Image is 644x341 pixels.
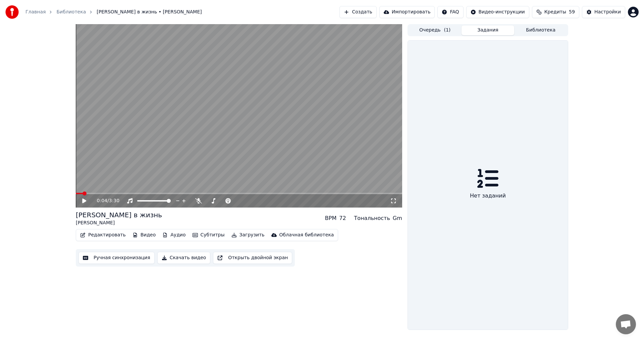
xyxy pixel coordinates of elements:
div: Нет заданий [467,189,508,203]
button: FAQ [437,6,463,18]
button: Задания [462,25,515,35]
button: Настройки [582,6,625,18]
a: Библиотека [56,9,86,15]
div: / [97,197,113,204]
button: Ручная синхронизация [78,252,155,264]
button: Создать [339,6,376,18]
img: youka [5,5,19,19]
button: Открыть двойной экран [213,252,292,264]
a: Главная [25,9,46,15]
div: [PERSON_NAME] [76,220,162,226]
span: ( 1 ) [444,27,450,34]
div: Gm [393,214,402,222]
span: 3:30 [109,197,119,204]
div: Тональность [354,214,390,222]
nav: breadcrumb [25,9,202,15]
div: Настройки [594,9,621,15]
button: Субтитры [190,230,227,240]
div: [PERSON_NAME] в жизнь [76,210,162,220]
span: 59 [569,9,575,15]
span: [PERSON_NAME] в жизнь • [PERSON_NAME] [97,9,202,15]
div: BPM [325,214,336,222]
button: Редактировать [77,230,128,240]
button: Видео-инструкции [466,6,529,18]
button: Загрузить [229,230,267,240]
button: Кредиты59 [532,6,579,18]
a: Открытый чат [616,314,636,334]
button: Скачать видео [157,252,211,264]
span: 0:04 [97,197,107,204]
button: Импортировать [379,6,435,18]
span: Кредиты [544,9,566,15]
div: 72 [339,214,346,222]
button: Аудио [160,230,188,240]
button: Очередь [409,25,462,35]
div: Облачная библиотека [279,232,334,238]
button: Библиотека [514,25,567,35]
button: Видео [130,230,159,240]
